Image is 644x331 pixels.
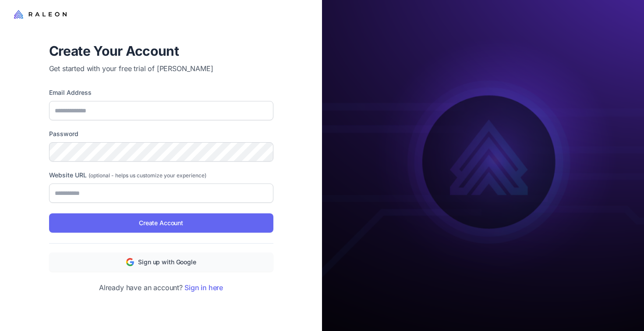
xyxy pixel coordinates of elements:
label: Email Address [49,88,273,97]
button: Sign up with Google [49,252,273,272]
label: Password [49,129,273,139]
span: Sign up with Google [138,257,196,267]
p: Already have an account? [49,282,273,293]
p: Get started with your free trial of [PERSON_NAME] [49,63,273,74]
span: (optional - helps us customize your experience) [88,172,206,179]
label: Website URL [49,170,273,180]
button: Create Account [49,213,273,233]
a: Sign in here [184,283,223,292]
h1: Create Your Account [49,42,273,60]
span: Create Account [139,218,183,228]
